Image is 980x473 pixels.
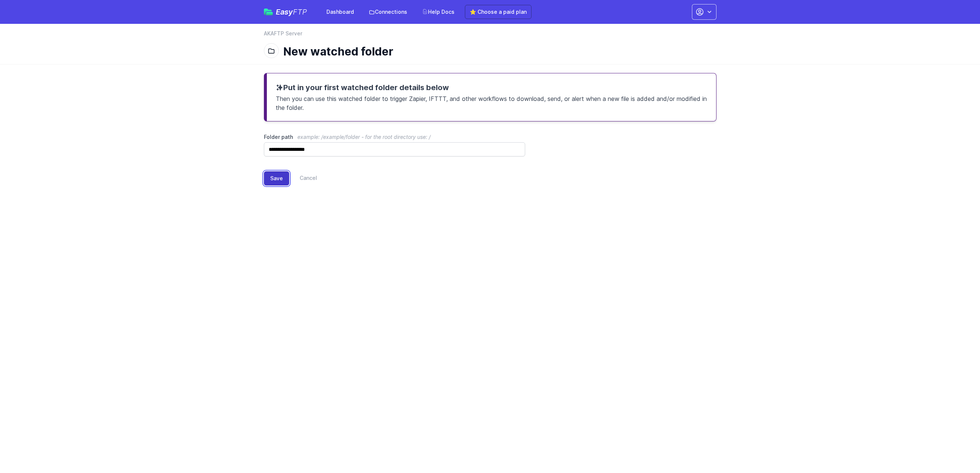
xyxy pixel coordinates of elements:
[418,5,459,19] a: Help Docs
[297,134,431,140] span: example: /example/folder - for the root directory use: /
[465,5,532,19] a: ⭐ Choose a paid plan
[289,171,317,185] a: Cancel
[293,7,307,16] span: FTP
[943,436,971,464] iframe: Drift Widget Chat Controller
[322,5,358,19] a: Dashboard
[264,9,273,15] img: easyftp_logo.png
[264,30,302,37] a: AKAFTP Server
[364,5,412,19] a: Connections
[283,45,711,58] h1: New watched folder
[264,133,526,141] label: Folder path
[264,171,289,185] button: Save
[264,30,716,42] nav: Breadcrumb
[276,82,707,93] h3: Put in your first watched folder details below
[264,8,307,16] a: EasyFTP
[276,8,307,16] span: Easy
[276,93,707,112] p: Then you can use this watched folder to trigger Zapier, IFTTT, and other workflows to download, s...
